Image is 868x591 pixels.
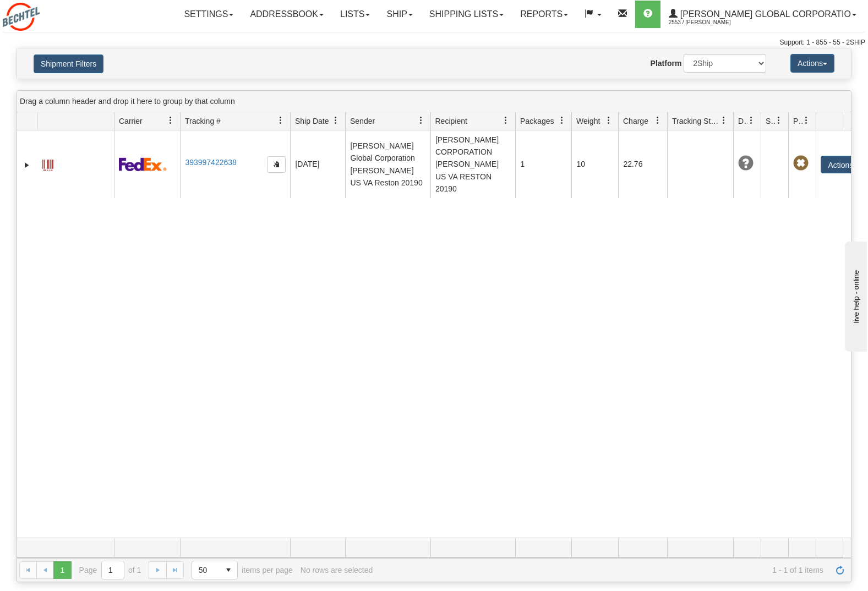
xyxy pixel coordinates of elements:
[412,111,430,130] a: Sender filter column settings
[831,561,849,579] a: Refresh
[332,1,378,28] a: Lists
[185,158,236,167] a: 393997422638
[793,156,809,171] span: Pickup Not Assigned
[176,1,242,28] a: Settings
[380,566,823,574] span: 1 - 1 of 1 items
[742,111,761,130] a: Delivery Status filter column settings
[843,239,867,352] iframe: chat widget
[766,116,775,127] span: Shipment Issues
[345,130,430,198] td: [PERSON_NAME] Global Corporation [PERSON_NAME] US VA Reston 20190
[220,561,237,579] span: select
[738,156,754,171] span: Unknown
[790,54,834,73] button: Actions
[8,9,102,18] div: live help - online
[672,116,720,127] span: Tracking Status
[192,561,293,579] span: items per page
[793,116,803,127] span: Pickup Status
[242,1,332,28] a: Addressbook
[3,38,865,47] div: Support: 1 - 855 - 55 - 2SHIP
[34,54,103,73] button: Shipment Filters
[435,116,467,127] span: Recipient
[714,111,733,130] a: Tracking Status filter column settings
[119,116,143,127] span: Carrier
[599,111,618,130] a: Weight filter column settings
[350,116,375,127] span: Sender
[119,157,167,171] img: 2 - FedEx Express®
[618,130,667,198] td: 22.76
[192,561,238,579] span: Page sizes drop down
[520,116,554,127] span: Packages
[821,156,865,173] button: Actions
[295,116,329,127] span: Ship Date
[769,111,788,130] a: Shipment Issues filter column settings
[199,565,213,576] span: 50
[161,111,180,130] a: Carrier filter column settings
[553,111,571,130] a: Packages filter column settings
[576,116,600,127] span: Weight
[648,111,667,130] a: Charge filter column settings
[515,130,571,198] td: 1
[21,160,32,171] a: Expand
[421,1,512,28] a: Shipping lists
[669,17,751,28] span: 2553 / [PERSON_NAME]
[17,91,851,112] div: grid grouping header
[660,1,865,28] a: [PERSON_NAME] Global Corporatio 2553 / [PERSON_NAME]
[797,111,816,130] a: Pickup Status filter column settings
[3,3,40,31] img: logo2553.jpg
[301,566,373,574] div: No rows are selected
[102,561,124,579] input: Page 1
[42,155,53,172] a: Label
[290,130,345,198] td: [DATE]
[185,116,221,127] span: Tracking #
[267,156,286,173] button: Copy to clipboard
[571,130,618,198] td: 10
[430,130,516,198] td: [PERSON_NAME] CORPORATION [PERSON_NAME] US VA RESTON 20190
[378,1,421,28] a: Ship
[53,561,71,579] span: Page 1
[651,58,682,69] label: Platform
[512,1,576,28] a: Reports
[678,9,851,19] span: [PERSON_NAME] Global Corporatio
[326,111,345,130] a: Ship Date filter column settings
[271,111,290,130] a: Tracking # filter column settings
[623,116,648,127] span: Charge
[496,111,515,130] a: Recipient filter column settings
[738,116,747,127] span: Delivery Status
[79,561,141,579] span: Page of 1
